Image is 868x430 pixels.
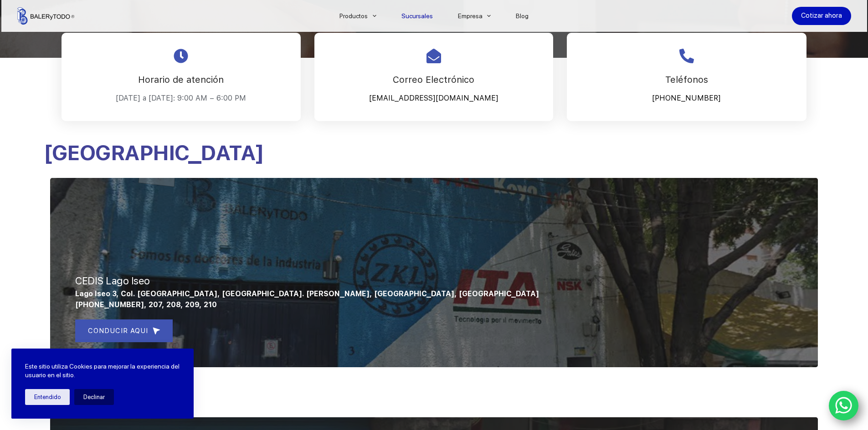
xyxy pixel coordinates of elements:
[116,94,246,102] span: [DATE] a [DATE]: 9:00 AM – 6:00 PM
[25,362,180,380] p: Este sitio utiliza Cookies para mejorar la experiencia del usuario en el sitio.
[17,7,74,25] img: Balerytodo
[75,289,539,298] span: Lago Iseo 3, Col. [GEOGRAPHIC_DATA], [GEOGRAPHIC_DATA]. [PERSON_NAME], [GEOGRAPHIC_DATA], [GEOGRA...
[43,140,264,165] span: [GEOGRAPHIC_DATA]
[578,91,795,105] p: [PHONE_NUMBER]
[829,391,859,421] a: WhatsApp
[25,389,70,405] button: Entendido
[665,74,708,85] span: Teléfonos
[74,389,114,405] button: Declinar
[792,7,851,25] a: Cotizar ahora
[75,300,217,309] span: [PHONE_NUMBER], 207, 208, 209, 210
[75,275,150,287] span: CEDIS Lago Iseo
[75,319,173,342] a: CONDUCIR AQUI
[88,325,148,336] span: CONDUCIR AQUI
[393,74,474,85] span: Correo Electrónico
[138,74,224,85] span: Horario de atención
[326,91,542,105] p: [EMAIL_ADDRESS][DOMAIN_NAME]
